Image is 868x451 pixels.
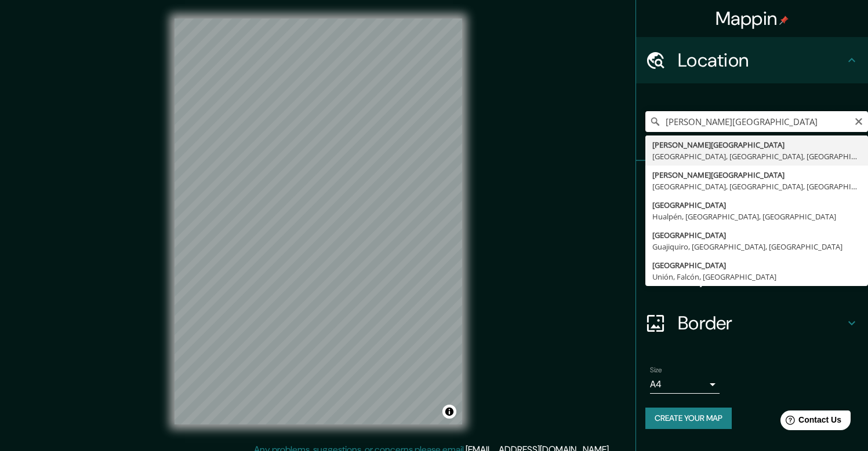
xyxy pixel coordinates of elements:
[636,161,868,207] div: Pins
[636,207,868,254] div: Style
[652,211,861,222] div: Hualpén, [GEOGRAPHIC_DATA], [GEOGRAPHIC_DATA]
[636,254,868,300] div: Layout
[636,300,868,346] div: Border
[652,241,861,252] div: Guajiquiro, [GEOGRAPHIC_DATA], [GEOGRAPHIC_DATA]
[652,139,861,151] div: [PERSON_NAME][GEOGRAPHIC_DATA]
[652,229,861,241] div: [GEOGRAPHIC_DATA]
[652,169,861,181] div: [PERSON_NAME][GEOGRAPHIC_DATA]
[779,16,789,25] img: pin-icon.png
[650,365,662,375] label: Size
[678,265,845,288] h4: Layout
[652,199,861,211] div: [GEOGRAPHIC_DATA]
[652,271,861,283] div: Unión, Falcón, [GEOGRAPHIC_DATA]
[175,19,462,424] canvas: Map
[650,375,720,394] div: A4
[645,111,868,132] input: Pick your city or area
[442,405,456,419] button: Toggle attribution
[652,259,861,271] div: [GEOGRAPHIC_DATA]
[645,408,732,429] button: Create your map
[716,7,789,30] h4: Mappin
[652,151,861,162] div: [GEOGRAPHIC_DATA], [GEOGRAPHIC_DATA], [GEOGRAPHIC_DATA]
[652,181,861,192] div: [GEOGRAPHIC_DATA], [GEOGRAPHIC_DATA], [GEOGRAPHIC_DATA]
[636,37,868,83] div: Location
[854,115,863,126] button: Clear
[678,49,845,72] h4: Location
[765,406,855,438] iframe: Help widget launcher
[678,311,845,335] h4: Border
